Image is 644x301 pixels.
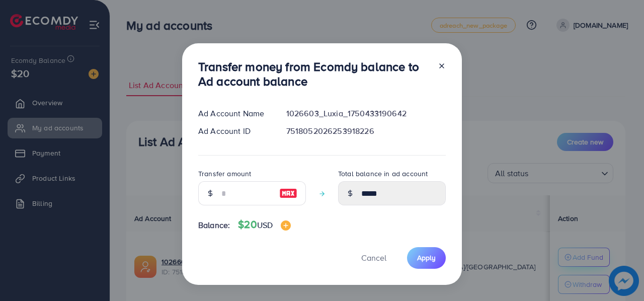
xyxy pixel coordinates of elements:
div: Ad Account Name [190,108,278,119]
span: Cancel [361,252,386,263]
div: Ad Account ID [190,125,278,137]
label: Total balance in ad account [338,169,428,179]
div: 7518052026253918226 [278,125,454,137]
h3: Transfer money from Ecomdy balance to Ad account balance [198,59,430,89]
span: USD [257,219,273,231]
img: image [281,220,291,231]
div: 1026603_Luxia_1750433190642 [278,108,454,119]
span: Apply [417,253,436,263]
button: Apply [407,247,446,269]
label: Transfer amount [198,169,251,179]
span: Balance: [198,219,230,231]
button: Cancel [349,247,399,269]
img: image [279,187,297,199]
h4: $20 [238,218,291,231]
